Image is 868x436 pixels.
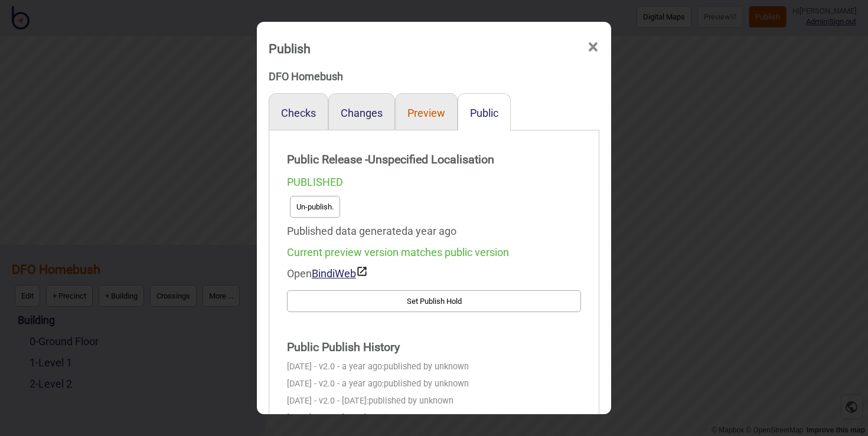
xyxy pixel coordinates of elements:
[287,336,581,359] strong: Public Publish History
[587,28,599,67] span: ×
[287,376,581,393] div: [DATE] - v2.0 - a year ago:
[287,176,343,188] span: PUBLISHED
[290,196,340,218] button: Un-publish.
[281,107,316,119] button: Checks
[312,267,368,280] a: BindiWeb
[287,242,581,263] div: Current preview version matches public version
[287,410,581,427] div: [DATE] - v2.0 - [DATE]:
[341,107,383,119] button: Changes
[470,107,498,119] button: Public
[384,379,469,389] span: published by unknown
[269,66,599,87] div: DFO Homebush
[368,413,453,423] span: published by unknown
[287,263,581,284] div: Open
[287,221,581,242] div: Published data generated a year ago
[287,290,581,312] button: Set Publish Hold
[407,107,445,119] button: Preview
[287,393,581,410] div: [DATE] - v2.0 - [DATE]:
[269,36,311,61] div: Publish
[287,359,581,376] div: [DATE] - v2.0 - a year ago:
[356,265,368,277] img: preview
[368,396,453,406] span: published by unknown
[384,362,469,372] span: published by unknown
[287,148,581,172] strong: Public Release - Unspecified Localisation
